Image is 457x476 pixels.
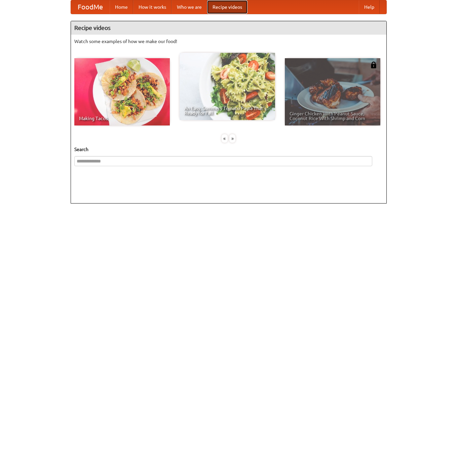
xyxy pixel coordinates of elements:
span: An Easy, Summery Tomato Pasta That's Ready for Fall [184,106,270,115]
div: » [229,134,235,143]
a: Recipe videos [207,0,247,14]
h4: Recipe videos [71,21,386,35]
div: « [222,134,228,143]
a: FoodMe [71,0,110,14]
span: Making Tacos [79,116,165,121]
p: Watch some examples of how we make our food! [74,38,383,45]
h5: Search [74,146,383,153]
a: Help [359,0,380,14]
a: An Easy, Summery Tomato Pasta That's Ready for Fall [180,53,275,120]
a: How it works [133,0,172,14]
a: Making Tacos [74,58,170,125]
img: 483408.png [370,62,377,68]
a: Who we are [172,0,207,14]
a: Home [110,0,133,14]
